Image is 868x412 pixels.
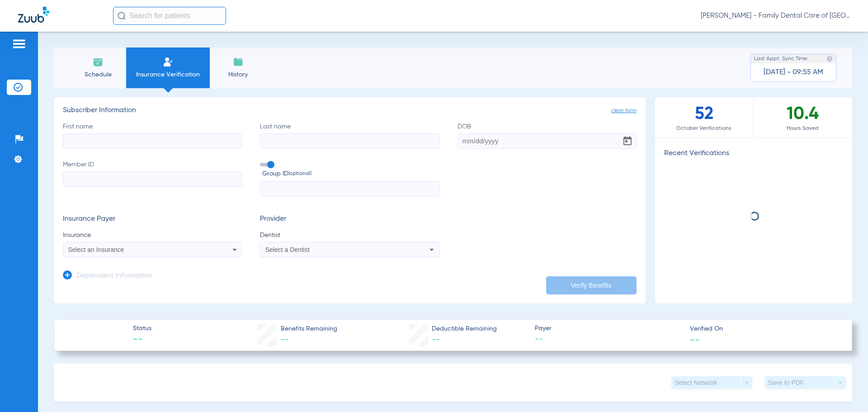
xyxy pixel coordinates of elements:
[118,12,126,20] img: Search Icon
[63,171,242,187] input: Member ID
[655,149,852,158] h3: Recent Verifications
[113,7,226,25] input: Search for patients
[68,246,124,253] span: Select an Insurance
[690,335,700,344] span: --
[754,124,852,133] span: Hours Saved
[281,336,289,344] span: --
[754,54,808,63] span: Last Appt. Sync Time:
[655,124,753,133] span: October Verifications
[233,57,244,67] img: History
[764,68,823,77] span: [DATE] - 09:55 AM
[826,56,833,62] img: last sync help info
[432,336,440,344] span: --
[63,231,242,240] span: Insurance
[217,70,259,79] span: History
[63,215,242,224] h3: Insurance Payer
[260,122,439,149] label: Last name
[12,38,26,49] img: hamburger-icon
[432,324,497,334] span: Deductible Remaining
[535,334,682,345] span: --
[260,133,439,149] input: Last name
[76,272,152,281] h3: Dependent Information
[655,97,754,137] div: 52
[63,122,242,149] label: First name
[133,334,151,346] span: --
[63,106,637,115] h3: Subscriber Information
[288,169,311,179] small: (optional)
[458,133,637,149] input: DOBOpen calendar
[611,106,637,115] span: clear form
[281,324,337,334] span: Benefits Remaining
[260,231,439,240] span: Dentist
[546,276,637,294] button: Verify Benefits
[535,324,682,333] span: Payer
[163,57,174,67] img: Manual Insurance Verification
[260,215,439,224] h3: Provider
[754,97,852,137] div: 10.4
[93,57,104,67] img: Schedule
[63,133,242,149] input: First name
[262,169,439,179] span: Group ID
[701,11,850,20] span: [PERSON_NAME] - Family Dental Care of [GEOGRAPHIC_DATA]
[133,324,151,333] span: Status
[265,246,310,253] span: Select a Dentist
[76,70,119,79] span: Schedule
[458,122,637,149] label: DOB
[63,160,242,197] label: Member ID
[133,70,203,79] span: Insurance Verification
[690,324,837,334] span: Verified On
[18,7,49,23] img: Zuub Logo
[618,132,637,150] button: Open calendar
